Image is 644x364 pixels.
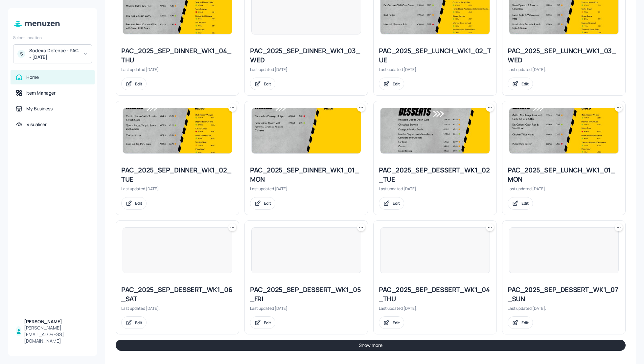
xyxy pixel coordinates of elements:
[379,46,491,65] div: PAC_2025_SEP_LUNCH_WK1_02_TUE
[121,46,234,65] div: PAC_2025_SEP_DINNER_WK1_04_THU
[250,306,362,311] div: Last updated [DATE].
[508,67,620,72] div: Last updated [DATE].
[13,35,92,40] div: Select Location
[250,67,362,72] div: Last updated [DATE].
[264,320,271,326] div: Edit
[29,47,79,60] div: Sodexo Defence - PAC - [DATE]
[508,166,620,184] div: PAC_2025_SEP_LUNCH_WK1_01_MON
[379,186,491,192] div: Last updated [DATE].
[250,46,362,65] div: PAC_2025_SEP_DINNER_WK1_03_WED
[508,306,620,311] div: Last updated [DATE].
[135,200,142,206] div: Edit
[116,340,626,351] button: Show more
[508,46,620,65] div: PAC_2025_SEP_LUNCH_WK1_03_WED
[26,105,53,112] div: My Business
[123,108,232,153] img: 2025-09-03-1756900737661g4ynhvauewi.jpeg
[250,285,362,304] div: PAC_2025_SEP_DESSERT_WK1_05_FRI
[380,108,490,153] img: 2025-09-01-1756736927608hpr8b1n74b4.jpeg
[121,285,234,304] div: PAC_2025_SEP_DESSERT_WK1_06_SAT
[521,320,529,326] div: Edit
[393,81,400,87] div: Edit
[26,74,39,80] div: Home
[250,166,362,184] div: PAC_2025_SEP_DINNER_WK1_01_MON
[26,90,56,96] div: Item Manager
[508,285,620,304] div: PAC_2025_SEP_DESSERT_WK1_07_SUN
[379,306,491,311] div: Last updated [DATE].
[135,81,142,87] div: Edit
[24,318,89,325] div: [PERSON_NAME]
[264,200,271,206] div: Edit
[379,166,491,184] div: PAC_2025_SEP_DESSERT_WK1_02_TUE
[393,200,400,206] div: Edit
[379,285,491,304] div: PAC_2025_SEP_DESSERT_WK1_04_THU
[121,166,234,184] div: PAC_2025_SEP_DINNER_WK1_02_TUE
[521,81,529,87] div: Edit
[250,186,362,192] div: Last updated [DATE].
[509,108,618,153] img: 2025-05-14-1747213261752v4fx2vgd2ss.jpeg
[121,186,234,192] div: Last updated [DATE].
[27,121,47,128] div: Visualiser
[24,325,89,344] div: [PERSON_NAME][EMAIL_ADDRESS][DOMAIN_NAME]
[121,67,234,72] div: Last updated [DATE].
[393,320,400,326] div: Edit
[521,200,529,206] div: Edit
[508,186,620,192] div: Last updated [DATE].
[264,81,271,87] div: Edit
[252,108,361,153] img: 2025-05-07-1746618866093ea2ptrlc8nu.jpeg
[135,320,142,326] div: Edit
[121,306,234,311] div: Last updated [DATE].
[17,50,25,58] div: S
[379,67,491,72] div: Last updated [DATE].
